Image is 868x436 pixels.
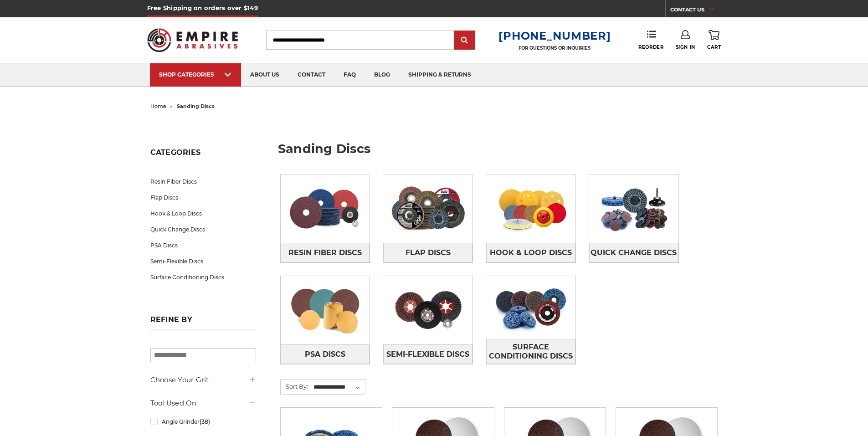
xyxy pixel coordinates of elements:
[150,205,256,221] a: Hook & Loop Discs
[281,279,370,342] img: PSA Discs
[707,30,721,50] a: Cart
[150,374,256,385] h5: Choose Your Grit
[288,245,362,261] span: Resin Fiber Discs
[150,221,256,237] a: Quick Change Discs
[399,63,480,87] a: shipping & returns
[406,245,451,261] span: Flap Discs
[150,174,256,190] a: Resin Fiber Discs
[147,22,238,58] img: Empire Abrasives
[486,177,575,240] img: Hook & Loop Discs
[150,398,256,409] h5: Tool Used On
[281,177,370,240] img: Resin Fiber Discs
[177,103,215,109] span: sanding discs
[490,245,572,261] span: Hook & Loop Discs
[486,243,575,262] a: Hook & Loop Discs
[486,276,575,339] img: Surface Conditioning Discs
[278,143,718,162] h1: sanding discs
[241,63,288,87] a: about us
[281,380,308,393] label: Sort By:
[150,414,256,430] a: Angle Grinder
[386,347,469,362] span: Semi-Flexible Discs
[150,315,256,329] h5: Refine by
[312,380,365,394] select: Sort By:
[288,63,334,87] a: contact
[150,190,256,205] a: Flap Discs
[589,177,678,240] img: Quick Change Discs
[150,103,166,109] a: home
[589,243,678,262] a: Quick Change Discs
[591,245,677,261] span: Quick Change Discs
[334,63,365,87] a: faq
[670,5,721,17] a: CONTACT US
[150,237,256,253] a: PSA Discs
[150,148,256,162] h5: Categories
[281,344,370,364] a: PSA Discs
[638,30,663,50] a: Reorder
[159,71,232,78] div: SHOP CATEGORIES
[383,177,473,240] img: Flap Discs
[365,63,399,87] a: blog
[150,269,256,285] a: Surface Conditioning Discs
[487,339,575,364] span: Surface Conditioning Discs
[486,339,575,364] a: Surface Conditioning Discs
[383,279,473,342] img: Semi-Flexible Discs
[638,44,663,50] span: Reorder
[200,418,210,425] span: (38)
[707,44,721,50] span: Cart
[383,344,473,364] a: Semi-Flexible Discs
[498,45,611,51] p: FOR QUESTIONS OR INQUIRIES
[281,243,370,262] a: Resin Fiber Discs
[150,253,256,269] a: Semi-Flexible Discs
[498,29,611,42] a: [PHONE_NUMBER]
[676,44,695,50] span: Sign In
[305,347,345,362] span: PSA Discs
[456,31,474,50] input: Submit
[383,243,473,262] a: Flap Discs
